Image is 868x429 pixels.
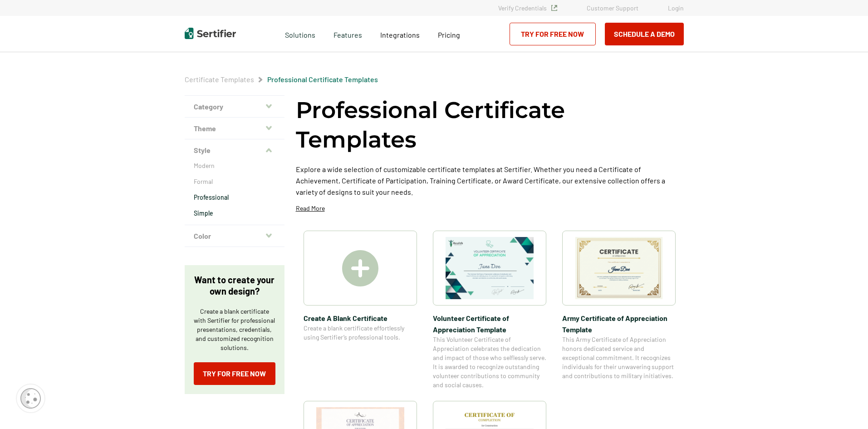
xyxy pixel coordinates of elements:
[587,4,638,12] a: Customer Support
[380,30,420,39] span: Integrations
[304,312,417,324] span: Create A Blank Certificate
[575,237,663,299] img: Army Certificate of Appreciation​ Template
[185,161,284,225] div: Style
[333,28,362,39] span: Features
[267,75,378,84] span: Professional Certificate Templates
[433,335,546,390] span: This Volunteer Certificate of Appreciation celebrates the dedication and impact of those who self...
[194,209,275,218] a: Simple
[267,75,378,84] a: Professional Certificate Templates
[823,385,868,429] iframe: Chat Widget
[185,28,236,39] img: Sertifier | Digital Credentialing Platform
[380,28,420,39] a: Integrations
[433,231,546,390] a: Volunteer Certificate of Appreciation TemplateVolunteer Certificate of Appreciation TemplateThis ...
[446,237,534,299] img: Volunteer Certificate of Appreciation Template
[194,193,275,202] a: Professional
[185,96,284,118] button: Category
[185,75,254,84] a: Certificate Templates
[438,28,460,39] a: Pricing
[296,163,684,197] p: Explore a wide selection of customizable certificate templates at Sertifier. Whether you need a C...
[185,118,284,139] button: Theme
[194,177,275,186] a: Formal
[562,335,676,380] span: This Army Certificate of Appreciation honors dedicated service and exceptional commitment. It rec...
[185,75,378,84] div: Breadcrumb
[296,95,684,154] h1: Professional Certificate Templates
[342,250,378,286] img: Create A Blank Certificate
[296,204,325,213] p: Read More
[185,75,254,84] span: Certificate Templates
[668,4,684,12] a: Login
[20,388,41,409] img: Cookie Popup Icon
[304,324,417,342] span: Create a blank certificate effortlessly using Sertifier’s professional tools.
[562,231,676,390] a: Army Certificate of Appreciation​ TemplateArmy Certificate of Appreciation​ TemplateThis Army Cer...
[551,5,557,11] img: Verified
[285,28,315,39] span: Solutions
[185,225,284,247] button: Color
[194,161,275,170] a: Modern
[438,30,460,39] span: Pricing
[605,23,684,45] button: Schedule a Demo
[562,312,676,335] span: Army Certificate of Appreciation​ Template
[194,362,275,385] a: Try for Free Now
[194,274,275,297] p: Want to create your own design?
[498,4,557,12] a: Verify Credentials
[185,139,284,161] button: Style
[433,312,546,335] span: Volunteer Certificate of Appreciation Template
[194,307,275,352] p: Create a blank certificate with Sertifier for professional presentations, credentials, and custom...
[510,23,596,45] a: Try for Free Now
